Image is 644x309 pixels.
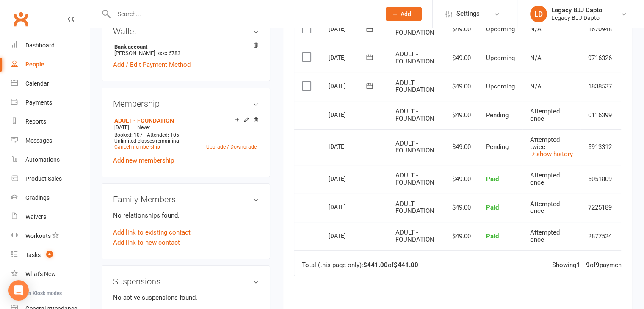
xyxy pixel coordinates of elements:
[25,137,52,144] div: Messages
[25,118,46,125] div: Reports
[25,99,52,106] div: Payments
[395,22,434,37] span: ADULT - FOUNDATION
[530,200,560,215] span: Attempted once
[486,25,515,33] span: Upcoming
[114,144,160,150] a: Cancel membership
[10,8,31,30] a: Clubworx
[580,101,620,130] td: 0116399
[530,136,560,151] span: Attempted twice
[442,44,478,72] td: $49.00
[530,6,547,22] div: LD
[442,72,478,101] td: $49.00
[580,222,620,251] td: 2877524
[329,172,368,185] div: [DATE]
[147,132,179,138] span: Attended: 105
[580,72,620,101] td: 1838537
[11,55,89,74] a: People
[329,51,368,64] div: [DATE]
[25,80,49,87] div: Calendar
[530,83,542,90] span: N/A
[442,193,478,222] td: $49.00
[486,204,499,211] span: Paid
[114,117,174,124] a: ADULT - FOUNDATION
[113,237,180,248] a: Add link to new contact
[596,261,600,269] strong: 9
[113,210,259,221] p: No relationships found.
[113,60,191,70] a: Add / Edit Payment Method
[395,171,434,186] span: ADULT - FOUNDATION
[442,101,478,130] td: $49.00
[25,194,50,201] div: Gradings
[11,112,89,131] a: Reports
[11,169,89,188] a: Product Sales
[395,50,434,65] span: ADULT - FOUNDATION
[486,54,515,62] span: Upcoming
[8,280,29,301] div: Open Intercom Messenger
[11,74,89,93] a: Calendar
[11,246,89,265] a: Tasks 4
[114,124,129,130] span: [DATE]
[11,226,89,246] a: Workouts
[329,140,368,153] div: [DATE]
[329,229,368,242] div: [DATE]
[11,36,89,55] a: Dashboard
[386,7,422,21] button: Add
[329,22,368,35] div: [DATE]
[11,207,89,226] a: Waivers
[113,157,174,164] a: Add new membership
[113,27,259,36] h3: Wallet
[114,138,179,144] span: Unlimited classes remaining
[157,50,180,56] span: xxxx 6783
[401,11,411,17] span: Add
[113,277,259,286] h3: Suspensions
[395,79,434,94] span: ADULT - FOUNDATION
[530,150,573,158] a: show history
[329,200,368,213] div: [DATE]
[442,165,478,193] td: $49.00
[112,124,259,131] div: —
[395,140,434,154] span: ADULT - FOUNDATION
[113,195,259,204] h3: Family Members
[394,261,418,269] strong: $441.00
[11,150,89,169] a: Automations
[329,108,368,121] div: [DATE]
[113,227,191,237] a: Add link to existing contact
[456,4,480,23] span: Settings
[113,292,259,303] p: No active suspensions found.
[442,15,478,44] td: $49.00
[137,124,150,130] span: Never
[111,8,375,20] input: Search...
[551,6,603,14] div: Legacy BJJ Dapto
[46,251,53,258] span: 4
[576,261,590,269] strong: 1 - 9
[551,14,603,22] div: Legacy BJJ Dapto
[552,262,627,269] div: Showing of payments
[11,265,89,284] a: What's New
[530,171,560,186] span: Attempted once
[580,193,620,222] td: 7225189
[25,156,60,163] div: Automations
[580,44,620,72] td: 9716326
[486,83,515,90] span: Upcoming
[580,15,620,44] td: 1670948
[363,261,388,269] strong: $441.00
[25,175,62,182] div: Product Sales
[113,99,259,108] h3: Membership
[11,93,89,112] a: Payments
[580,165,620,193] td: 5051809
[329,79,368,92] div: [DATE]
[486,232,499,240] span: Paid
[25,213,46,220] div: Waivers
[530,108,560,122] span: Attempted once
[11,131,89,150] a: Messages
[442,222,478,251] td: $49.00
[25,251,41,258] div: Tasks
[11,188,89,207] a: Gradings
[395,200,434,215] span: ADULT - FOUNDATION
[530,54,542,62] span: N/A
[486,143,509,151] span: Pending
[25,270,56,277] div: What's New
[486,175,499,183] span: Paid
[580,129,620,165] td: 5913312
[113,42,259,58] li: [PERSON_NAME]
